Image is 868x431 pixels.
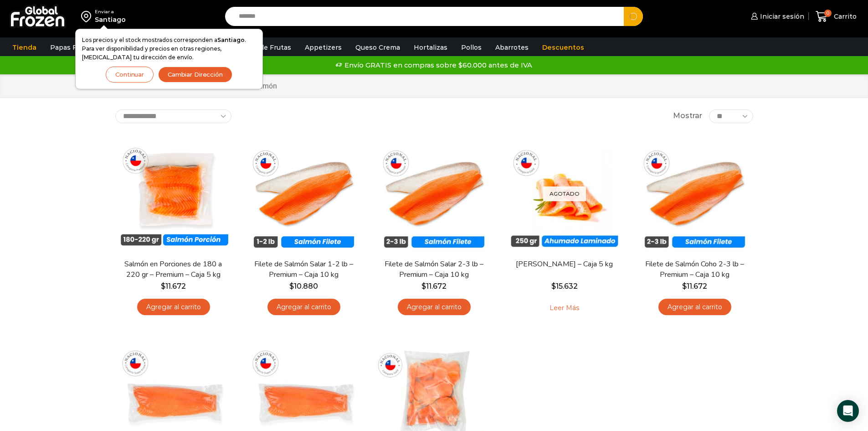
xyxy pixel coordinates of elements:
a: Filete de Salmón Salar 1-2 lb – Premium – Caja 10 kg [251,259,356,280]
div: Open Intercom Messenger [837,400,859,422]
button: Continuar [106,67,154,83]
a: [PERSON_NAME] – Caja 5 kg [512,259,616,270]
bdi: 11.672 [161,282,186,291]
a: Pollos [457,39,486,56]
strong: Santiago [217,36,245,43]
bdi: 10.880 [289,282,318,291]
a: Filete de Salmón Coho 2-3 lb – Premium – Caja 10 kg [642,259,747,280]
a: Filete de Salmón Salar 2-3 lb – Premium – Caja 10 kg [381,259,486,280]
a: Descuentos [538,39,589,56]
a: Pulpa de Frutas [234,39,296,56]
a: Agregar al carrito: “Filete de Salmón Salar 1-2 lb – Premium - Caja 10 kg” [267,299,340,316]
a: Agregar al carrito: “Salmón en Porciones de 180 a 220 gr - Premium - Caja 5 kg” [137,299,210,316]
span: $ [289,282,294,291]
span: 0 [824,10,832,17]
span: $ [682,282,687,291]
a: Appetizers [300,39,346,56]
bdi: 11.672 [421,282,447,291]
div: Enviar a [95,9,126,15]
a: Iniciar sesión [749,7,804,26]
h1: Salmón [252,82,277,90]
span: Mostrar [673,111,702,121]
bdi: 11.672 [682,282,707,291]
img: address-field-icon.svg [81,9,95,24]
span: $ [161,282,165,291]
span: $ [551,282,556,291]
bdi: 15.632 [551,282,578,291]
a: Salmón en Porciones de 180 a 220 gr – Premium – Caja 5 kg [121,259,226,280]
a: Tienda [8,39,41,56]
a: Leé más sobre “Salmón Ahumado Laminado - Caja 5 kg” [535,299,593,318]
select: Pedido de la tienda [115,109,231,123]
a: Agregar al carrito: “Filete de Salmón Salar 2-3 lb - Premium - Caja 10 kg” [398,299,471,316]
button: Cambiar Dirección [158,67,232,83]
button: Search button [624,7,643,26]
a: Abarrotes [491,39,533,56]
p: Agotado [543,186,586,201]
a: Queso Crema [351,39,405,56]
a: Hortalizas [409,39,452,56]
p: Los precios y el stock mostrados corresponden a . Para ver disponibilidad y precios en otras regi... [82,36,256,62]
span: $ [421,282,426,291]
a: 0 Carrito [813,6,859,27]
a: Papas Fritas [46,39,96,56]
span: Carrito [832,12,857,21]
a: Agregar al carrito: “Filete de Salmón Coho 2-3 lb - Premium - Caja 10 kg” [658,299,731,316]
span: Iniciar sesión [758,12,804,21]
div: Santiago [95,15,126,24]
